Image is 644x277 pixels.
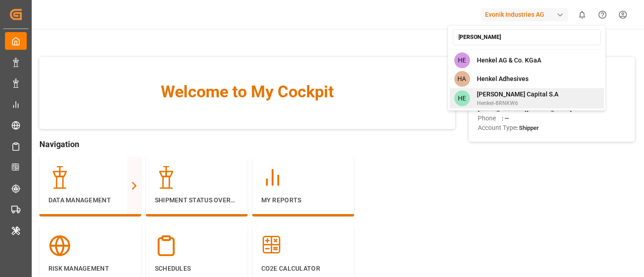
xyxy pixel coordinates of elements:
[477,56,542,65] span: Henkel AG & Co. KGaA
[454,91,470,106] span: HE
[454,71,470,87] span: HA
[454,53,470,68] span: HE
[477,90,559,99] span: [PERSON_NAME] Capital S.A
[477,99,559,107] span: Henkel-8RNKW6
[477,74,529,84] span: Henkel Adhesives
[453,29,601,45] input: Search an account...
